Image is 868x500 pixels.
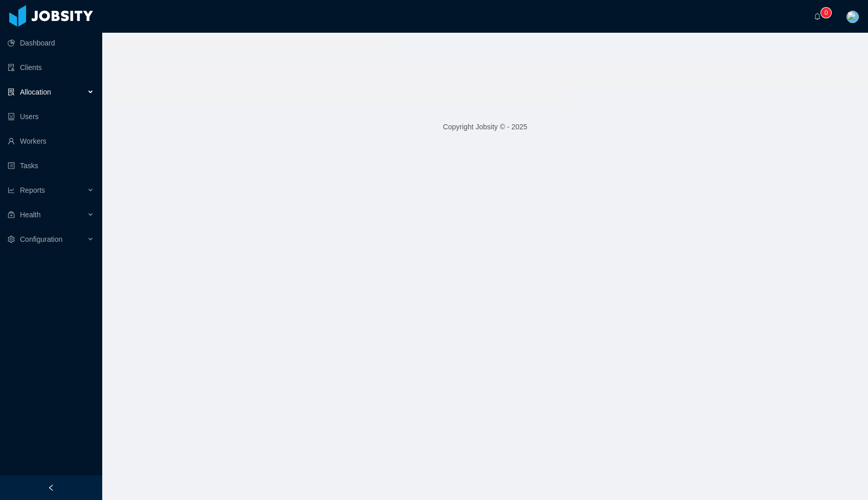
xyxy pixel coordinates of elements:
[8,236,15,243] i: icon: setting
[8,106,94,127] a: icon: robotUsers
[847,11,859,23] img: 9d02c7a0-e153-11e8-a9ea-73ce98abfc94_65fc718997353.png
[821,8,831,18] sup: 0
[8,88,15,96] i: icon: solution
[8,131,94,151] a: icon: userWorkers
[8,187,15,194] i: icon: line-chart
[8,57,94,78] a: icon: auditClients
[814,13,821,20] i: icon: bell
[20,186,45,194] span: Reports
[102,109,868,145] footer: Copyright Jobsity © - 2025
[8,33,94,53] a: icon: pie-chartDashboard
[8,155,94,176] a: icon: profileTasks
[20,211,40,219] span: Health
[8,211,15,218] i: icon: medicine-box
[20,235,62,243] span: Configuration
[20,88,51,96] span: Allocation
